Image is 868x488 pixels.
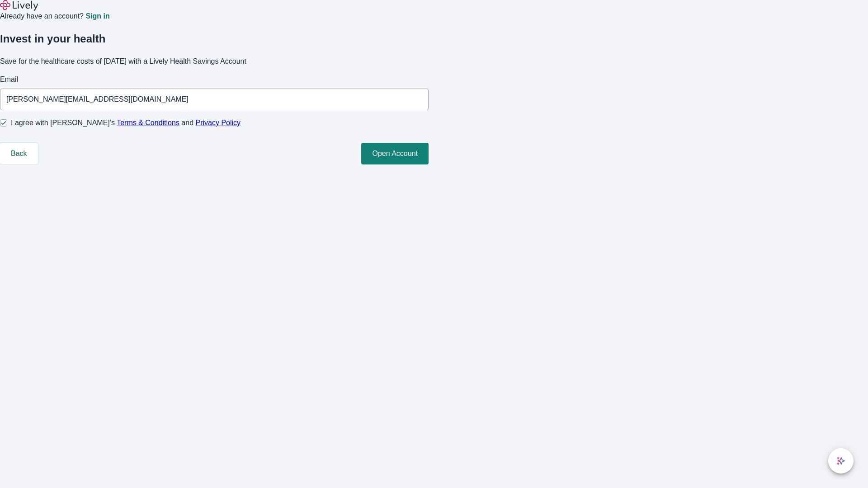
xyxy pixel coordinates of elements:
a: Privacy Policy [196,119,241,127]
a: Terms & Conditions [117,119,179,127]
a: Sign in [85,13,109,20]
span: I agree with [PERSON_NAME]’s and [11,117,241,128]
button: chat [828,448,854,474]
svg: Lively AI Assistant [836,456,845,465]
button: Open Account [361,143,429,164]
